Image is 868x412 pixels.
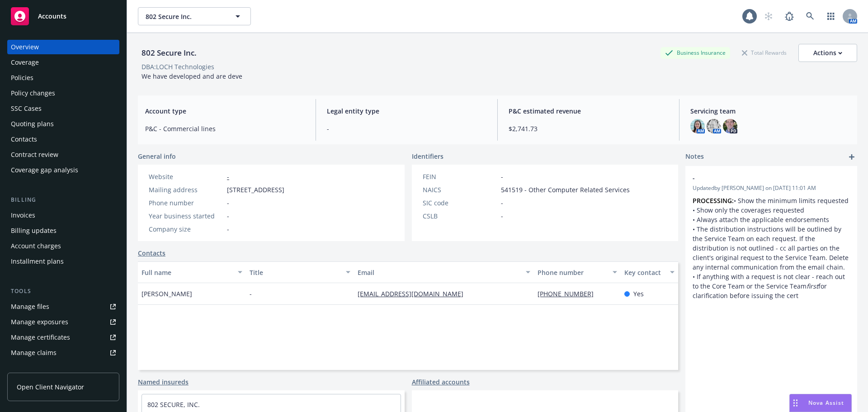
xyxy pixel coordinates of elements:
[327,124,486,133] span: -
[11,71,33,85] div: Policies
[138,261,246,283] button: Full name
[142,62,214,71] div: DBA: LOCH Technologies
[11,361,53,375] div: Manage BORs
[11,330,70,345] div: Manage certificates
[7,163,119,177] a: Coverage gap analysis
[807,282,818,290] em: first
[7,330,119,345] a: Manage certificates
[7,208,119,223] a: Invoices
[138,248,165,258] a: Contacts
[250,268,340,277] div: Title
[11,223,57,238] div: Billing updates
[7,299,119,314] a: Manage files
[11,132,37,147] div: Contacts
[685,166,857,308] div: -Updatedby [PERSON_NAME] on [DATE] 11:01 AMPROCESSING:• Show the minimum limits requested • Show ...
[7,71,119,85] a: Policies
[138,7,251,25] button: 802 Secure Inc.
[707,119,721,133] img: photo
[327,106,486,116] span: Legal entity type
[142,72,242,81] span: We have developed and are deve
[7,361,119,375] a: Manage BORs
[621,261,678,283] button: Key contact
[693,184,850,192] span: Updated by [PERSON_NAME] on [DATE] 11:01 AM
[790,394,801,412] div: Drag to move
[147,400,200,409] a: 802 SECURE, INC.
[138,377,189,387] a: Named insureds
[11,117,54,131] div: Quoting plans
[7,147,119,162] a: Contract review
[538,289,601,298] a: [PHONE_NUMBER]
[7,254,119,269] a: Installment plans
[250,289,252,298] span: -
[149,198,223,208] div: Phone number
[142,289,192,298] span: [PERSON_NAME]
[685,152,704,162] span: Notes
[246,261,354,283] button: Title
[509,106,668,116] span: P&C estimated revenue
[7,55,119,70] a: Coverage
[146,12,224,21] span: 802 Secure Inc.
[723,119,737,133] img: photo
[227,211,229,221] span: -
[813,44,842,62] div: Actions
[149,224,223,234] div: Company size
[11,315,68,329] div: Manage exposures
[509,124,668,133] span: $2,741.73
[423,172,497,181] div: FEIN
[690,106,850,116] span: Servicing team
[624,268,665,277] div: Key contact
[138,47,200,59] div: 802 Secure Inc.
[801,7,819,25] a: Search
[11,299,49,314] div: Manage files
[538,268,607,277] div: Phone number
[7,315,119,329] a: Manage exposures
[501,211,503,221] span: -
[693,196,734,205] strong: PROCESSING:
[822,7,840,25] a: Switch app
[11,346,57,360] div: Manage claims
[501,172,503,181] span: -
[358,289,471,298] a: [EMAIL_ADDRESS][DOMAIN_NAME]
[227,224,229,234] span: -
[11,163,78,177] div: Coverage gap analysis
[358,268,520,277] div: Email
[11,239,61,253] div: Account charges
[7,101,119,116] a: SSC Cases
[38,13,66,20] span: Accounts
[227,172,229,181] a: -
[501,198,503,208] span: -
[501,185,630,194] span: 541519 - Other Computer Related Services
[354,261,534,283] button: Email
[11,147,58,162] div: Contract review
[7,346,119,360] a: Manage claims
[149,172,223,181] div: Website
[412,377,470,387] a: Affiliated accounts
[412,152,443,161] span: Identifiers
[11,86,55,100] div: Policy changes
[423,211,497,221] div: CSLB
[423,185,497,194] div: NAICS
[633,289,644,298] span: Yes
[846,152,857,162] a: add
[11,40,39,54] div: Overview
[7,132,119,147] a: Contacts
[11,208,35,223] div: Invoices
[145,124,305,133] span: P&C - Commercial lines
[149,211,223,221] div: Year business started
[7,86,119,100] a: Policy changes
[145,106,305,116] span: Account type
[789,394,852,412] button: Nova Assist
[7,195,119,204] div: Billing
[11,101,42,116] div: SSC Cases
[693,196,850,300] p: • Show the minimum limits requested • Show only the coverages requested • Always attach the appli...
[423,198,497,208] div: SIC code
[7,117,119,131] a: Quoting plans
[7,239,119,253] a: Account charges
[7,223,119,238] a: Billing updates
[17,382,84,392] span: Open Client Navigator
[737,47,791,58] div: Total Rewards
[11,254,64,269] div: Installment plans
[227,185,284,194] span: [STREET_ADDRESS]
[534,261,620,283] button: Phone number
[660,47,730,58] div: Business Insurance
